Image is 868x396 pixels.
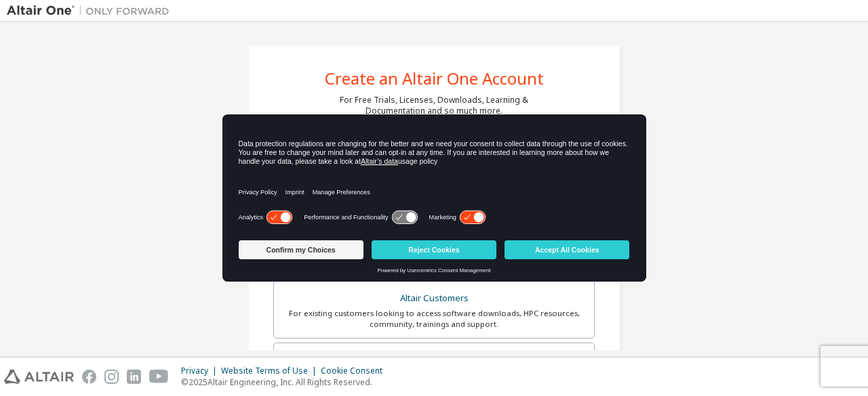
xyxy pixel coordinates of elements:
[7,4,176,18] img: Altair One
[181,366,221,376] div: Privacy
[149,370,169,384] img: youtube.svg
[221,366,321,376] div: Website Terms of Use
[104,370,119,384] img: instagram.svg
[82,370,96,384] img: facebook.svg
[282,289,586,308] div: Altair Customers
[321,366,391,376] div: Cookie Consent
[181,376,391,388] p: © 2025 Altair Engineering, Inc. All Rights Reserved.
[127,370,141,384] img: linkedin.svg
[4,370,74,384] img: altair_logo.svg
[282,308,586,330] div: For existing customers looking to access software downloads, HPC resources, community, trainings ...
[325,70,544,87] div: Create an Altair One Account
[340,95,528,116] div: For Free Trials, Licenses, Downloads, Learning & Documentation and so much more.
